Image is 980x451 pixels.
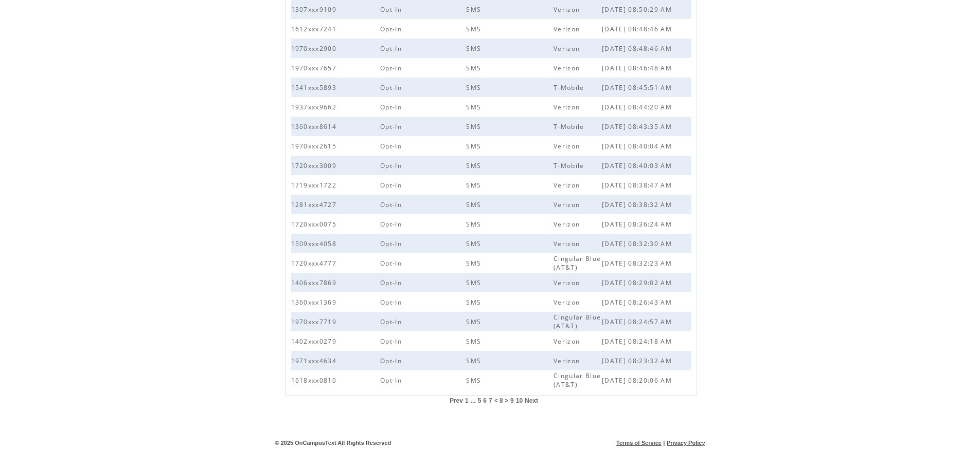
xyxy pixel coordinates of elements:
[291,278,340,287] span: 1406xxx7869
[380,181,404,190] span: Opt-In
[554,181,582,190] span: Verizon
[466,103,484,111] span: SMS
[516,397,523,404] a: 10
[554,83,587,92] span: T-Mobile
[380,44,404,53] span: Opt-In
[380,25,404,33] span: Opt-In
[554,103,582,111] span: Verizon
[554,254,601,272] span: Cingular Blue (AT&T)
[291,356,340,365] span: 1971xxx4634
[291,142,340,151] span: 1970xxx2615
[466,25,484,33] span: SMS
[380,239,404,248] span: Opt-In
[291,122,340,131] span: 1360xxx8614
[380,142,404,151] span: Opt-In
[602,239,674,248] span: [DATE] 08:32:30 AM
[466,44,484,53] span: SMS
[602,83,674,92] span: [DATE] 08:45:51 AM
[466,298,484,307] span: SMS
[380,337,404,346] span: Opt-In
[602,278,674,287] span: [DATE] 08:29:02 AM
[291,239,340,248] span: 1509xxx4058
[291,220,340,229] span: 1720xxx0075
[291,103,340,111] span: 1937xxx9662
[554,337,582,346] span: Verizon
[602,298,674,307] span: [DATE] 08:26:43 AM
[616,440,662,446] a: Terms of Service
[554,239,582,248] span: Verizon
[450,397,463,404] a: Prev
[466,181,484,190] span: SMS
[471,397,476,404] span: ...
[466,317,484,326] span: SMS
[380,83,404,92] span: Opt-In
[380,376,404,385] span: Opt-In
[602,337,674,346] span: [DATE] 08:24:18 AM
[554,64,582,72] span: Verizon
[667,440,705,446] a: Privacy Policy
[380,5,404,14] span: Opt-In
[380,278,404,287] span: Opt-In
[466,142,484,151] span: SMS
[554,313,601,330] span: Cingular Blue (AT&T)
[291,181,340,190] span: 1719xxx1722
[466,337,484,346] span: SMS
[554,356,582,365] span: Verizon
[602,103,674,111] span: [DATE] 08:44:20 AM
[291,83,340,92] span: 1541xxx5893
[554,278,582,287] span: Verizon
[380,298,404,307] span: Opt-In
[291,64,340,72] span: 1970xxx7657
[380,122,404,131] span: Opt-In
[466,259,484,268] span: SMS
[466,278,484,287] span: SMS
[510,397,514,404] a: 9
[380,259,404,268] span: Opt-In
[466,200,484,209] span: SMS
[602,200,674,209] span: [DATE] 08:38:32 AM
[466,356,484,365] span: SMS
[380,161,404,170] span: Opt-In
[466,239,484,248] span: SMS
[554,371,601,389] span: Cingular Blue (AT&T)
[602,25,674,33] span: [DATE] 08:48:46 AM
[602,142,674,151] span: [DATE] 08:40:04 AM
[380,103,404,111] span: Opt-In
[380,64,404,72] span: Opt-In
[602,259,674,268] span: [DATE] 08:32:23 AM
[466,5,484,14] span: SMS
[602,181,674,190] span: [DATE] 08:38:47 AM
[554,5,582,14] span: Verizon
[291,317,340,326] span: 1970xxx7719
[466,122,484,131] span: SMS
[466,83,484,92] span: SMS
[291,298,340,307] span: 1360xxx1369
[554,200,582,209] span: Verizon
[525,397,538,404] a: Next
[291,25,340,33] span: 1612xxx7241
[466,376,484,385] span: SMS
[275,440,391,446] span: © 2025 OnCampusText All Rights Reserved
[465,397,469,404] a: 1
[554,142,582,151] span: Verizon
[380,317,404,326] span: Opt-In
[489,397,492,404] a: 7
[554,220,582,229] span: Verizon
[291,5,340,14] span: 1307xxx9109
[602,122,674,131] span: [DATE] 08:43:35 AM
[602,356,674,365] span: [DATE] 08:23:32 AM
[483,397,487,404] a: 6
[554,122,587,131] span: T-Mobile
[478,397,482,404] a: 5
[466,220,484,229] span: SMS
[380,356,404,365] span: Opt-In
[291,161,340,170] span: 1720xxx3009
[602,220,674,229] span: [DATE] 08:36:24 AM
